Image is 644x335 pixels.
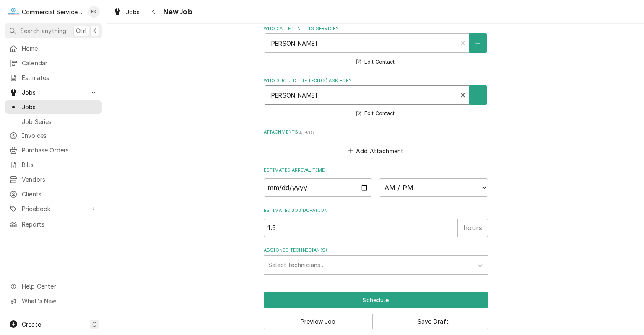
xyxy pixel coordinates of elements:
[264,167,488,174] label: Estimated Arrival Time
[379,314,488,329] button: Save Draft
[22,131,98,140] span: Invoices
[355,57,396,67] button: Edit Contact
[5,129,102,142] a: Invoices
[22,204,85,213] span: Pricebook
[264,178,373,197] input: Date
[22,282,97,291] span: Help Center
[469,33,487,53] button: Create New Contact
[264,292,488,329] div: Button Group
[355,108,396,119] button: Edit Contact
[147,5,161,18] button: Navigate back
[264,292,488,308] button: Schedule
[264,207,488,214] label: Estimated Job Duration
[346,145,405,157] button: Add Attachment
[110,5,143,19] a: Jobs
[22,117,98,126] span: Job Series
[22,8,83,16] div: Commercial Service Co.
[22,103,98,111] span: Jobs
[264,167,488,197] div: Estimated Arrival Time
[264,207,488,237] div: Estimated Job Duration
[264,247,488,274] div: Assigned Technician(s)
[5,202,102,216] a: Go to Pricebook
[5,187,102,201] a: Clients
[469,85,487,105] button: Create New Contact
[22,44,98,53] span: Home
[22,321,41,328] span: Create
[22,160,98,169] span: Bills
[20,26,66,35] span: Search anything
[264,314,373,329] button: Preview Job
[126,8,140,16] span: Jobs
[88,6,100,18] div: Brian Key's Avatar
[5,143,102,157] a: Purchase Orders
[5,85,102,99] a: Go to Jobs
[475,41,480,46] svg: Create New Contact
[5,217,102,231] a: Reports
[5,100,102,114] a: Jobs
[22,296,97,305] span: What's New
[22,59,98,67] span: Calendar
[264,308,488,329] div: Button Group Row
[298,130,314,134] span: ( if any )
[22,220,98,229] span: Reports
[264,77,488,119] div: Who should the tech(s) ask for?
[264,247,488,254] label: Assigned Technician(s)
[22,190,98,198] span: Clients
[5,115,102,129] a: Job Series
[5,279,102,293] a: Go to Help Center
[5,23,102,38] button: Search anythingCtrlK
[5,294,102,308] a: Go to What's New
[5,158,102,172] a: Bills
[8,6,19,18] div: Commercial Service Co.'s Avatar
[22,73,98,82] span: Estimates
[264,26,488,32] label: Who called in this service?
[88,6,100,18] div: BK
[161,6,192,18] span: New Job
[93,26,96,35] span: K
[8,6,19,18] div: C
[475,92,480,98] svg: Create New Contact
[5,56,102,70] a: Calendar
[264,26,488,67] div: Who called in this service?
[76,26,87,35] span: Ctrl
[22,175,98,184] span: Vendors
[264,129,488,157] div: Attachments
[22,146,98,155] span: Purchase Orders
[264,129,488,136] label: Attachments
[264,292,488,308] div: Button Group Row
[5,173,102,186] a: Vendors
[92,320,96,329] span: C
[458,219,488,237] div: hours
[5,41,102,55] a: Home
[379,178,488,197] select: Time Select
[264,77,488,84] label: Who should the tech(s) ask for?
[22,88,85,97] span: Jobs
[5,71,102,85] a: Estimates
